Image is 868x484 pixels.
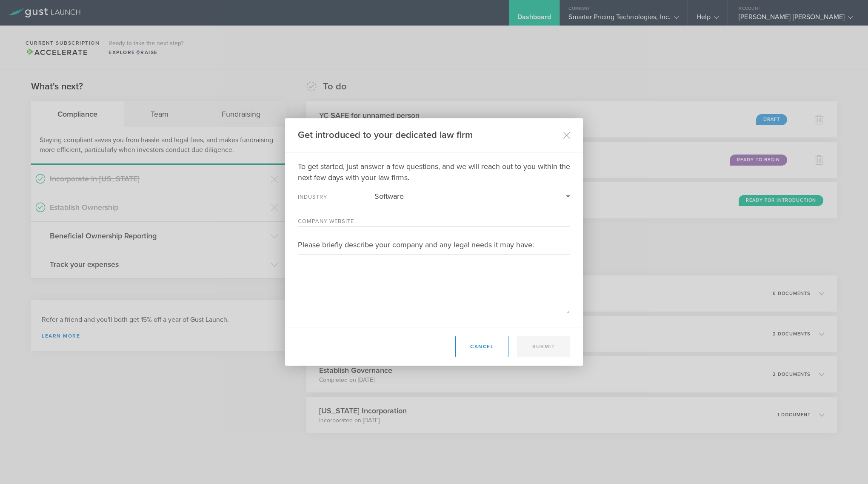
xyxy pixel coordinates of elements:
[455,336,508,357] button: Cancel
[298,161,570,183] p: To get started, just answer a few questions, and we will reach out to you within the next few day...
[298,195,374,202] label: Industry
[298,239,570,250] label: Please briefly describe your company and any legal needs it may have:
[298,129,473,141] h2: Get introduced to your dedicated law firm
[298,219,374,226] label: Company Website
